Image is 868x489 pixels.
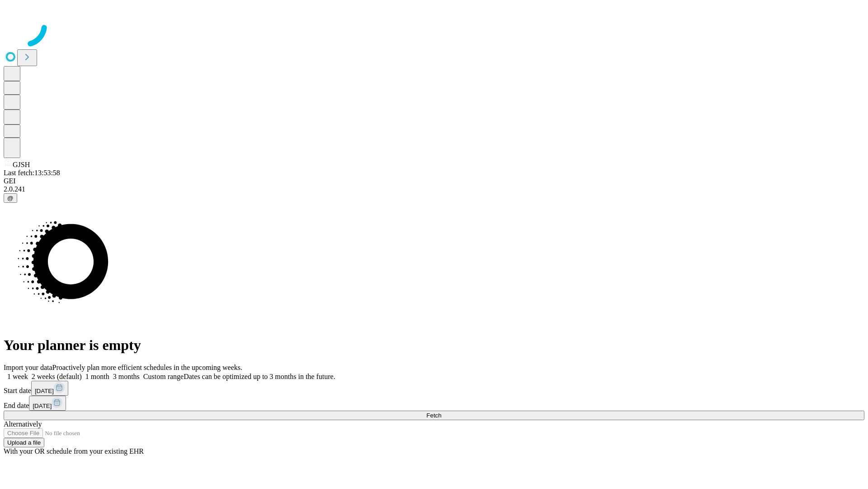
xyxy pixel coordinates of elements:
[13,161,30,168] span: GJSH
[4,364,52,371] span: Import your data
[4,411,864,420] button: Fetch
[4,337,864,354] h1: Your planner is empty
[33,403,52,409] span: [DATE]
[4,438,44,447] button: Upload a file
[4,447,144,455] span: With your OR schedule from your existing EHR
[29,396,66,411] button: [DATE]
[85,373,109,380] span: 1 month
[4,177,864,185] div: GEI
[4,420,42,428] span: Alternatively
[4,381,864,396] div: Start date
[7,195,14,201] span: @
[35,388,54,394] span: [DATE]
[32,373,82,380] span: 2 weeks (default)
[31,381,68,396] button: [DATE]
[143,373,184,380] span: Custom range
[4,169,60,177] span: Last fetch: 13:53:58
[4,396,864,411] div: End date
[184,373,335,380] span: Dates can be optimized up to 3 months in the future.
[4,185,864,193] div: 2.0.241
[52,364,242,371] span: Proactively plan more efficient schedules in the upcoming weeks.
[113,373,140,380] span: 3 months
[426,412,441,419] span: Fetch
[7,373,28,380] span: 1 week
[4,193,17,203] button: @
